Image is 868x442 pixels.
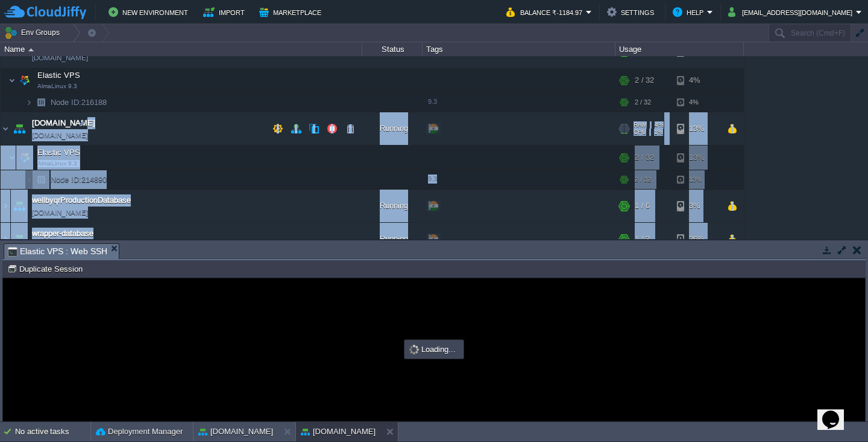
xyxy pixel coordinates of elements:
a: wellbyqrProductionDatabase [32,194,131,207]
div: 4% [677,68,716,92]
a: Node ID:214890 [49,175,108,185]
button: Balance ₹-1184.97 [506,5,586,19]
img: CloudJiffy [4,5,86,20]
span: Elastic VPS [36,70,82,80]
span: [DOMAIN_NAME] [32,129,88,141]
img: AMDAwAAAACH5BAEAAAAALAAAAAABAAEAAAICRAEAOw== [8,68,16,92]
span: Elastic VPS : Web SSH [8,244,107,259]
span: AlmaLinux 9.3 [37,160,77,167]
img: AMDAwAAAACH5BAEAAAAALAAAAAABAAEAAAICRAEAOw== [11,112,28,145]
button: Import [203,5,248,19]
button: Duplicate Session [7,263,86,274]
div: 26% [677,223,716,255]
div: 2 / 32 [635,68,654,92]
span: 216188 [49,97,108,107]
button: Marketplace [259,5,325,19]
a: Elastic VPSAlmaLinux 9.3 [36,148,82,157]
div: 1 / 3 [635,223,650,255]
span: Node ID: [51,98,81,107]
img: AMDAwAAAACH5BAEAAAAALAAAAAABAAEAAAICRAEAOw== [33,93,49,112]
div: No active tasks [15,422,90,441]
span: Node ID: [51,175,81,184]
button: Help [673,5,707,19]
div: Name [1,42,362,56]
img: AMDAwAAAACH5BAEAAAAALAAAAAABAAEAAAICRAEAOw== [16,146,33,170]
img: AMDAwAAAACH5BAEAAAAALAAAAAABAAEAAAICRAEAOw== [33,170,49,189]
button: [EMAIL_ADDRESS][DOMAIN_NAME] [728,5,856,19]
span: RAM [634,121,647,129]
button: [DOMAIN_NAME] [198,426,273,438]
div: 13% [677,146,716,170]
button: [DOMAIN_NAME] [301,426,376,438]
span: 4% [652,121,664,129]
div: 4% [677,93,716,112]
button: Settings [607,5,658,19]
img: AMDAwAAAACH5BAEAAAAALAAAAAABAAEAAAICRAEAOw== [16,68,33,92]
button: New Environment [108,5,192,19]
div: Status [363,42,422,56]
a: Node ID:216188 [49,97,108,107]
img: AMDAwAAAACH5BAEAAAAALAAAAAABAAEAAAICRAEAOw== [1,112,10,145]
img: AMDAwAAAACH5BAEAAAAALAAAAAABAAEAAAICRAEAOw== [1,190,10,222]
div: Running [362,190,423,222]
div: 13% [677,112,716,145]
img: AMDAwAAAACH5BAEAAAAALAAAAAABAAEAAAICRAEAOw== [8,146,16,170]
div: Usage [616,42,743,56]
button: Deployment Manager [96,426,183,438]
span: CPU [634,129,646,136]
button: Env Groups [4,24,64,41]
span: 9.3 [428,98,437,105]
img: AMDAwAAAACH5BAEAAAAALAAAAAABAAEAAAICRAEAOw== [11,190,28,222]
img: AMDAwAAAACH5BAEAAAAALAAAAAABAAEAAAICRAEAOw== [28,48,34,51]
img: AMDAwAAAACH5BAEAAAAALAAAAAABAAEAAAICRAEAOw== [1,223,10,255]
span: [DOMAIN_NAME] [32,207,88,219]
div: 2 / 32 [635,93,651,112]
div: 2 / 32 [635,146,654,170]
a: [DOMAIN_NAME] [32,117,95,129]
img: AMDAwAAAACH5BAEAAAAALAAAAAABAAEAAAICRAEAOw== [25,93,33,112]
span: 214890 [49,175,108,185]
span: Elastic VPS [36,147,82,158]
span: 9.3 [428,175,437,182]
div: 3% [677,190,716,222]
div: Tags [423,42,615,56]
div: 1 / 6 [635,190,650,222]
span: 1% [651,129,663,136]
div: Loading... [406,341,462,357]
img: AMDAwAAAACH5BAEAAAAALAAAAAABAAEAAAICRAEAOw== [25,170,33,189]
span: [DOMAIN_NAME] [32,52,88,64]
div: Running [362,112,423,145]
div: 13% [677,170,716,189]
a: Elastic VPSAlmaLinux 9.3 [36,71,82,80]
img: AMDAwAAAACH5BAEAAAAALAAAAAABAAEAAAICRAEAOw== [11,223,28,255]
div: Running [362,223,423,255]
iframe: chat widget [817,394,856,430]
span: AlmaLinux 9.3 [37,83,77,90]
div: 2 / 32 [635,170,651,189]
a: wrapper-database [32,228,93,240]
